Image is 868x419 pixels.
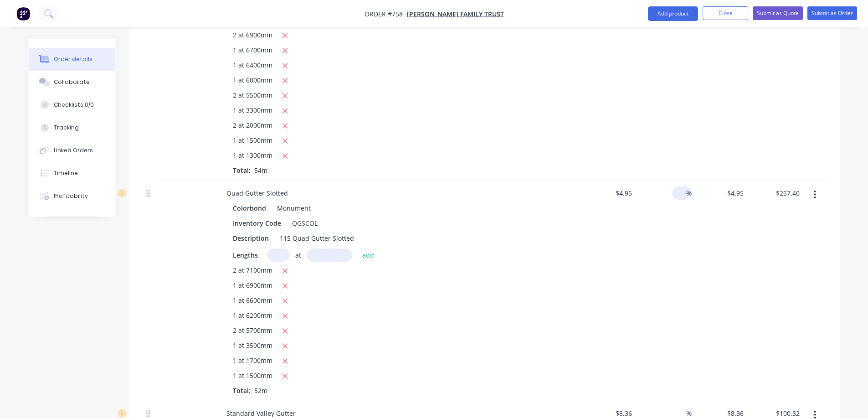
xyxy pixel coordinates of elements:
img: Factory [16,7,30,21]
span: % [686,408,692,419]
span: 1 at 6400mm [233,60,272,72]
span: 1 at 3300mm [233,105,272,117]
span: 1 at 6700mm [233,45,272,57]
div: Monument [273,202,311,215]
div: Description [229,232,272,245]
span: 1 at 1700mm [233,356,272,367]
span: 1 at 6600mm [233,295,272,307]
span: 1 at 1500mm [233,135,272,147]
div: Collaborate [54,78,90,86]
span: 1 at 1300mm [233,150,272,162]
span: 1 at 6900mm [233,280,272,292]
div: Order details [54,55,92,63]
span: 2 at 7100mm [233,265,272,277]
div: Inventory Code [229,217,285,230]
span: % [686,188,692,198]
button: Profitability [29,185,115,207]
div: Timeline [54,169,78,177]
div: Linked Orders [54,146,93,155]
button: Order details [29,48,115,71]
span: 1 at 6200mm [233,310,272,322]
div: 115 Quad Gutter Slotted [276,232,358,245]
span: at [295,250,301,260]
button: Close [703,6,748,20]
button: Submit as Quote [753,6,803,20]
span: 1 at 1500mm [233,371,272,382]
span: Lengths [233,250,258,260]
span: 1 at 3500mm [233,341,272,352]
button: Linked Orders [29,139,115,162]
button: Timeline [29,162,115,185]
button: Submit as Order [807,6,857,20]
span: 2 at 2000mm [233,120,272,132]
span: 2 at 5500mm [233,90,272,102]
div: Quad Gutter Slotted [219,186,295,200]
button: add [358,248,379,261]
button: Add product [648,6,698,21]
span: 1 at 6000mm [233,75,272,87]
span: Total: [233,386,251,395]
span: 2 at 5700mm [233,326,272,337]
button: Tracking [29,116,115,139]
a: [PERSON_NAME] FAMILY TRUST [407,10,504,18]
div: Checklists 0/0 [54,101,94,109]
div: Profitability [54,192,88,200]
span: 52m [251,386,271,395]
span: Total: [233,166,251,175]
span: 54m [251,166,271,175]
button: Checklists 0/0 [29,93,115,116]
span: 2 at 6900mm [233,30,272,41]
span: Order #758 - [365,10,407,18]
div: QGSCOL [288,217,321,230]
button: Collaborate [29,71,115,93]
div: Tracking [54,124,79,132]
div: Colorbond [233,202,270,215]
